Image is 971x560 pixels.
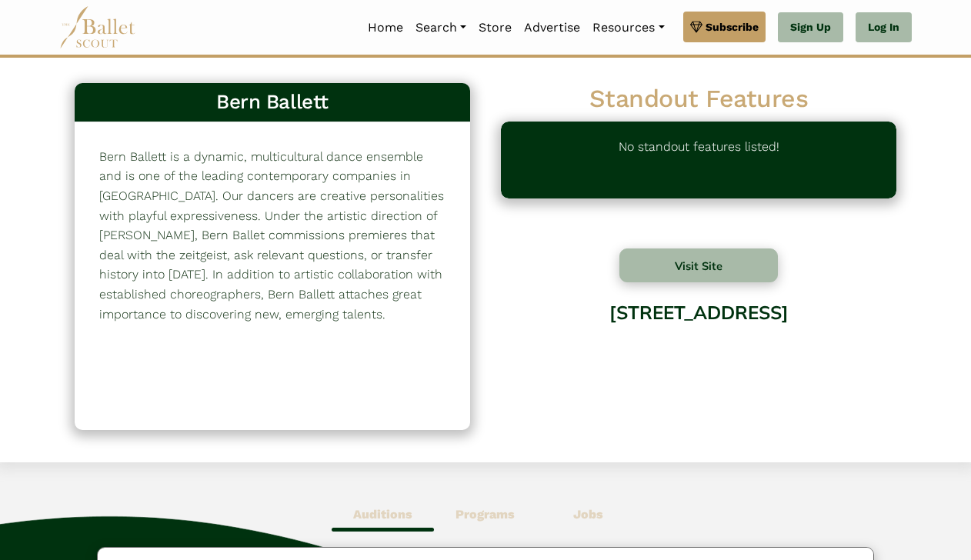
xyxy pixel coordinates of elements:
a: Home [362,12,409,44]
a: Search [409,12,472,44]
a: Subscribe [683,12,766,42]
b: Programs [455,507,515,522]
a: Sign Up [778,12,843,43]
a: Store [472,12,518,44]
p: No standout features listed! [619,137,779,183]
b: Auditions [353,507,412,522]
span: Subscribe [706,18,759,35]
img: gem.svg [690,18,702,35]
h2: Standout Features [501,83,896,115]
a: Advertise [518,12,586,44]
p: Bern Ballett is a dynamic, multicultural dance ensemble and is one of the leading contemporary co... [99,147,445,324]
h3: Bern Ballett [87,89,458,115]
div: [STREET_ADDRESS] [501,290,896,414]
b: Jobs [573,507,603,522]
a: Log In [856,12,912,43]
button: Visit Site [619,248,778,282]
a: Resources [586,12,670,44]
